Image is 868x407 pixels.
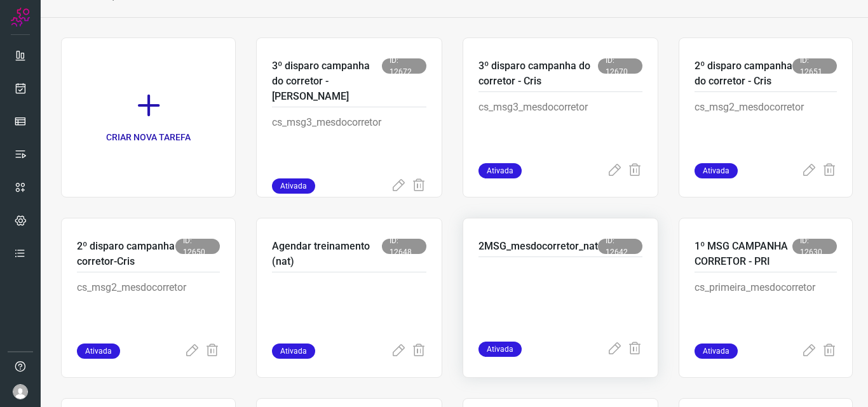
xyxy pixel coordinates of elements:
[382,58,426,74] span: ID: 12672
[478,58,598,89] p: 3º disparo campanha do corretor - Cris
[77,239,175,269] p: 2º disparo campanha corretor-Cris
[478,239,598,254] p: 2MSG_mesdocorretor_nat
[792,58,837,74] span: ID: 12651
[478,163,522,178] span: Ativada
[77,344,120,359] span: Ativada
[272,239,382,269] p: Agendar treinamento (nat)
[695,280,837,344] p: cs_primeira_mesdocorretor
[272,344,315,359] span: Ativada
[13,384,28,399] img: avatar-user-boy.jpg
[478,342,522,357] span: Ativada
[598,58,642,74] span: ID: 12670
[272,115,426,178] p: cs_msg3_mesdocorretor
[695,58,792,89] p: 2º disparo campanha do corretor - Cris
[695,344,738,359] span: Ativada
[478,100,642,163] p: cs_msg3_mesdocorretor
[382,239,426,254] span: ID: 12648
[695,239,792,269] p: 1º MSG CAMPANHA CORRETOR - PRI
[272,178,315,194] span: Ativada
[695,163,738,178] span: Ativada
[695,100,837,163] p: cs_msg2_mesdocorretor
[792,239,837,254] span: ID: 12630
[598,239,642,254] span: ID: 12642
[11,8,30,27] img: Logo
[106,131,191,144] p: CRIAR NOVA TAREFA
[77,280,220,344] p: cs_msg2_mesdocorretor
[61,37,236,197] a: CRIAR NOVA TAREFA
[272,58,382,104] p: 3º disparo campanha do corretor - [PERSON_NAME]
[175,239,220,254] span: ID: 12650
